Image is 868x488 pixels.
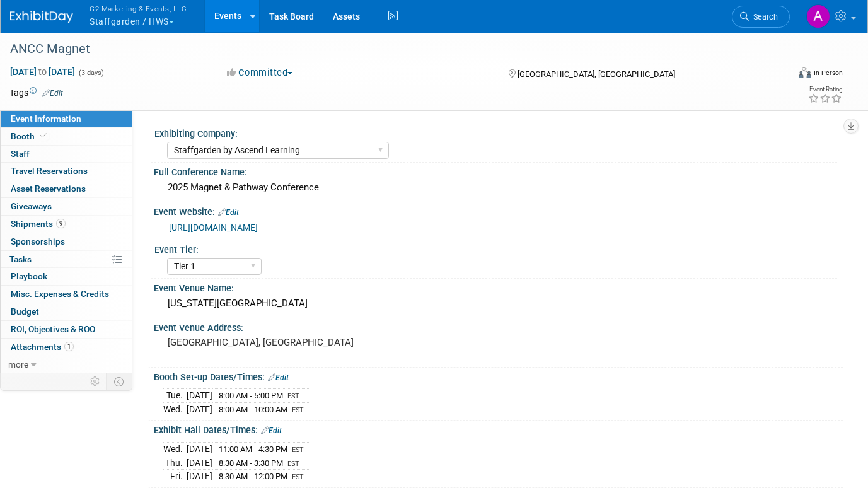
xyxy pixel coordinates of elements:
a: Budget [1,303,132,320]
td: [DATE] [187,389,212,403]
span: Shipments [11,219,66,229]
div: Full Conference Name: [154,163,843,178]
span: Staff [11,149,30,159]
a: [URL][DOMAIN_NAME] [169,223,258,233]
div: [US_STATE][GEOGRAPHIC_DATA] [163,294,833,313]
img: Anna Lerner [806,4,830,28]
span: to [37,67,49,77]
span: Travel Reservations [11,166,88,176]
a: Tasks [1,251,132,268]
td: Fri. [163,470,187,483]
pre: [GEOGRAPHIC_DATA], [GEOGRAPHIC_DATA] [168,337,427,348]
span: Budget [11,306,39,317]
td: Tags [9,86,63,99]
span: Search [749,12,778,21]
div: ANCC Magnet [6,38,772,61]
a: Edit [42,89,63,98]
span: G2 Marketing & Events, LLC [90,2,187,15]
span: EST [292,473,304,481]
span: Booth [11,131,49,141]
td: [DATE] [187,470,212,483]
td: Tue. [163,389,187,403]
span: [GEOGRAPHIC_DATA], [GEOGRAPHIC_DATA] [518,69,675,79]
a: Edit [218,208,239,217]
td: Wed. [163,442,187,456]
span: 8:30 AM - 12:00 PM [219,472,287,481]
span: Sponsorships [11,236,65,247]
a: Edit [261,426,282,435]
span: Giveaways [11,201,52,211]
img: ExhibitDay [10,11,73,23]
a: Travel Reservations [1,163,132,180]
a: Staff [1,146,132,163]
span: EST [287,460,299,468]
span: 8:00 AM - 10:00 AM [219,405,287,414]
span: more [8,359,28,369]
div: Event Venue Name: [154,279,843,294]
a: ROI, Objectives & ROO [1,321,132,338]
div: Event Tier: [154,240,837,256]
span: 9 [56,219,66,228]
span: Asset Reservations [11,183,86,194]
a: Shipments9 [1,216,132,233]
span: Event Information [11,113,81,124]
a: Misc. Expenses & Credits [1,286,132,303]
div: Event Format [720,66,843,84]
img: Format-Inperson.png [799,67,811,78]
span: 8:00 AM - 5:00 PM [219,391,283,400]
span: (3 days) [78,69,104,77]
a: Attachments1 [1,339,132,356]
td: Thu. [163,456,187,470]
span: 8:30 AM - 3:30 PM [219,458,283,468]
span: Playbook [11,271,47,281]
div: Exhibit Hall Dates/Times: [154,421,843,437]
td: [DATE] [187,402,212,415]
span: 1 [64,342,74,351]
div: Event Website: [154,202,843,219]
td: Wed. [163,402,187,415]
div: Event Venue Address: [154,318,843,334]
span: [DATE] [DATE] [9,66,76,78]
span: EST [292,406,304,414]
div: Event Rating [808,86,842,93]
a: Asset Reservations [1,180,132,197]
a: Edit [268,373,289,382]
div: Exhibiting Company: [154,124,837,140]
span: Misc. Expenses & Credits [11,289,109,299]
span: 11:00 AM - 4:30 PM [219,444,287,454]
button: Committed [223,66,298,79]
a: more [1,356,132,373]
span: Tasks [9,254,32,264]
a: Playbook [1,268,132,285]
td: [DATE] [187,456,212,470]
div: 2025 Magnet & Pathway Conference [163,178,833,197]
a: Giveaways [1,198,132,215]
span: ROI, Objectives & ROO [11,324,95,334]
a: Search [732,6,790,28]
td: Personalize Event Tab Strip [84,373,107,390]
span: Attachments [11,342,74,352]
a: Booth [1,128,132,145]
td: [DATE] [187,442,212,456]
div: In-Person [813,68,843,78]
span: EST [287,392,299,400]
span: EST [292,446,304,454]
div: Booth Set-up Dates/Times: [154,368,843,384]
td: Toggle Event Tabs [107,373,132,390]
i: Booth reservation complete [40,132,47,139]
a: Event Information [1,110,132,127]
a: Sponsorships [1,233,132,250]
